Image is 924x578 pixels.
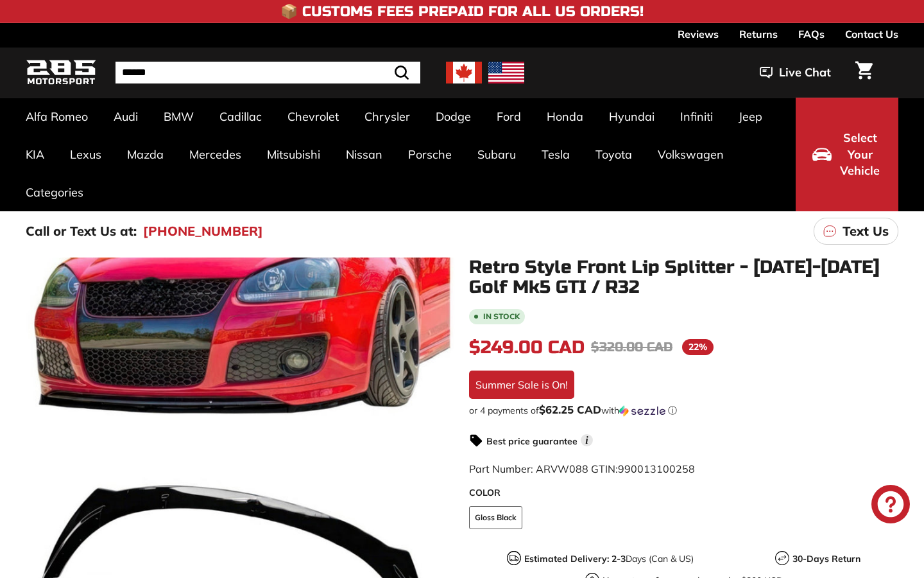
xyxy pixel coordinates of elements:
[275,98,352,136] a: Chevrolet
[207,98,275,136] a: Cadillac
[848,51,880,94] a: Cart
[13,98,101,136] a: Alfa Romeo
[645,136,737,173] a: Volkswagen
[486,435,577,447] strong: Best price guarantee
[26,58,96,88] img: Logo_285_Motorsport_areodynamics_components
[469,462,695,475] span: Part Number: ARVW088 GTIN:
[26,222,137,241] p: Call or Text Us at:
[618,462,695,475] span: 990013100258
[176,136,254,173] a: Mercedes
[667,98,726,136] a: Infiniti
[843,222,889,241] p: Text Us
[469,404,898,417] div: or 4 payments of with
[524,552,694,566] p: Days (Can & US)
[524,553,626,565] strong: Estimated Delivery: 2-3
[796,98,898,211] button: Select Your Vehicle
[57,136,114,173] a: Lexus
[465,136,529,173] a: Subaru
[469,258,898,297] h1: Retro Style Front Lip Splitter - [DATE]-[DATE] Golf Mk5 GTI / R32
[143,222,263,241] a: [PHONE_NUMBER]
[838,130,882,179] span: Select Your Vehicle
[743,57,848,89] button: Live Chat
[469,337,585,358] span: $249.00 CAD
[678,23,719,45] a: Reviews
[619,405,665,417] img: Sezzle
[352,98,423,136] a: Chrysler
[539,403,601,416] span: $62.25 CAD
[583,136,645,173] a: Toyota
[101,98,151,136] a: Audi
[798,23,825,45] a: FAQs
[596,98,667,136] a: Hyundai
[469,371,574,399] div: Summer Sale is On!
[151,98,207,136] a: BMW
[116,62,420,83] input: Search
[845,23,898,45] a: Contact Us
[333,136,395,173] a: Nissan
[814,218,898,245] a: Text Us
[254,136,333,173] a: Mitsubishi
[529,136,583,173] a: Tesla
[423,98,484,136] a: Dodge
[792,553,860,565] strong: 30-Days Return
[280,4,644,19] h4: 📦 Customs Fees Prepaid for All US Orders!
[534,98,596,136] a: Honda
[682,339,714,355] span: 22%
[484,98,534,136] a: Ford
[469,486,898,500] label: COLOR
[581,434,593,446] span: i
[483,313,520,320] b: In stock
[779,64,831,81] span: Live Chat
[469,404,898,417] div: or 4 payments of$62.25 CADwithSezzle Click to learn more about Sezzle
[868,485,914,527] inbox-online-store-chat: Shopify online store chat
[395,136,465,173] a: Porsche
[739,23,778,45] a: Returns
[13,136,57,173] a: KIA
[13,173,96,211] a: Categories
[114,136,176,173] a: Mazda
[591,339,672,355] span: $320.00 CAD
[726,98,775,136] a: Jeep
